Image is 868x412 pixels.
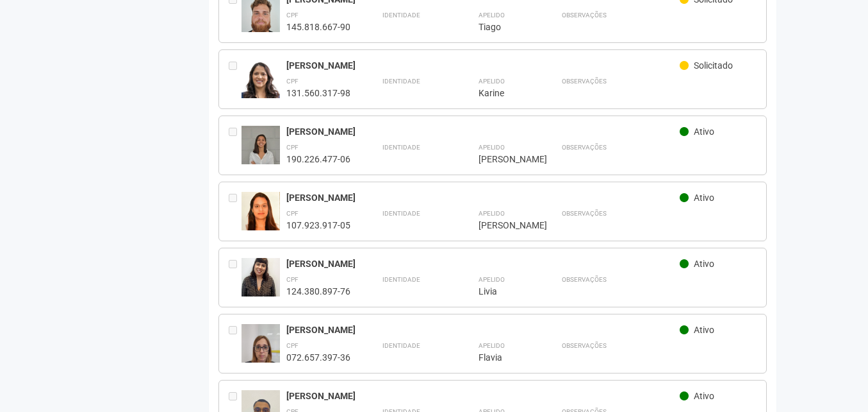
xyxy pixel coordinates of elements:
strong: Observações [562,12,607,19]
span: Ativo [694,126,714,137]
strong: Apelido [479,276,505,283]
strong: Observações [562,144,607,151]
div: 124.380.897-76 [286,286,350,297]
div: 145.818.667-90 [286,21,350,33]
div: Entre em contato com a Aministração para solicitar o cancelamento ou 2a via [229,192,242,231]
div: [PERSON_NAME] [479,153,530,165]
strong: Observações [562,342,607,349]
strong: CPF [286,210,299,217]
strong: Identidade [382,12,420,19]
div: [PERSON_NAME] [286,60,680,71]
strong: Apelido [479,210,505,217]
span: Ativo [694,259,714,269]
strong: Apelido [479,12,505,19]
div: Entre em contato com a Aministração para solicitar o cancelamento ou 2a via [229,126,242,165]
div: Livia [479,286,530,297]
div: [PERSON_NAME] [286,390,680,402]
div: [PERSON_NAME] [286,258,680,270]
div: Entre em contato com a Aministração para solicitar o cancelamento ou 2a via [229,258,242,297]
strong: Identidade [382,210,420,217]
img: user.jpg [242,60,280,112]
strong: Identidade [382,78,420,85]
span: Solicitado [694,60,733,71]
strong: Observações [562,78,607,85]
strong: Observações [562,276,607,283]
img: user.jpg [242,324,280,375]
span: Ativo [694,391,714,401]
span: Ativo [694,325,714,335]
div: [PERSON_NAME] [286,324,680,336]
div: 131.560.317-98 [286,87,350,99]
span: Ativo [694,193,714,203]
div: 107.923.917-05 [286,219,350,231]
strong: CPF [286,276,299,283]
div: Entre em contato com a Aministração para solicitar o cancelamento ou 2a via [229,60,242,99]
div: 072.657.397-36 [286,352,350,363]
strong: Identidade [382,144,420,151]
strong: Identidade [382,276,420,283]
strong: CPF [286,12,299,19]
strong: CPF [286,342,299,349]
div: [PERSON_NAME] [286,126,680,137]
div: [PERSON_NAME] [479,219,530,231]
strong: Apelido [479,144,505,151]
img: user.jpg [242,192,280,240]
div: Tiago [479,21,530,33]
strong: Apelido [479,342,505,349]
strong: CPF [286,78,299,85]
div: Flavia [479,352,530,363]
strong: Identidade [382,342,420,349]
strong: Apelido [479,78,505,85]
img: user.jpg [242,126,280,164]
div: 190.226.477-06 [286,153,350,165]
div: [PERSON_NAME] [286,192,680,203]
img: user.jpg [242,258,280,300]
div: Karine [479,87,530,99]
strong: CPF [286,144,299,151]
strong: Observações [562,210,607,217]
div: Entre em contato com a Aministração para solicitar o cancelamento ou 2a via [229,324,242,363]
